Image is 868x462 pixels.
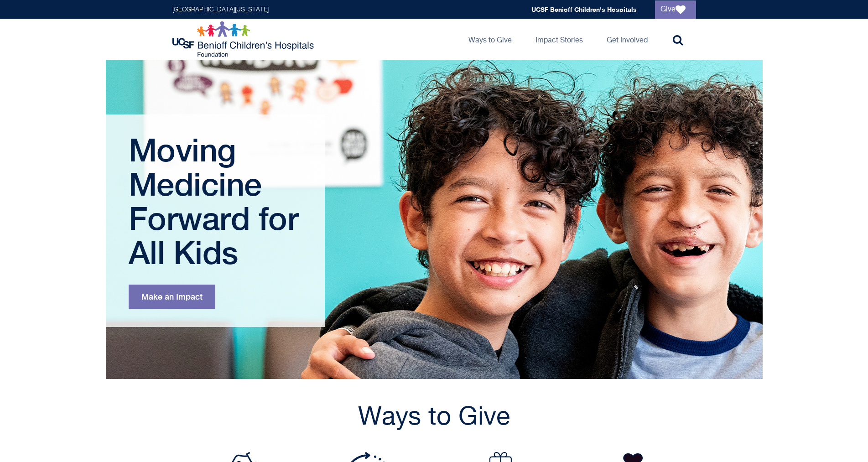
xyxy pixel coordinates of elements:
[531,5,637,13] a: UCSF Benioff Children's Hospitals
[172,402,696,434] h2: Ways to Give
[599,19,655,60] a: Get Involved
[129,133,304,270] h1: Moving Medicine Forward for All Kids
[528,19,590,60] a: Impact Stories
[129,285,215,309] a: Make an Impact
[172,6,269,13] a: [GEOGRAPHIC_DATA][US_STATE]
[461,19,519,60] a: Ways to Give
[172,21,316,57] img: Logo for UCSF Benioff Children's Hospitals Foundation
[655,0,696,19] a: Give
